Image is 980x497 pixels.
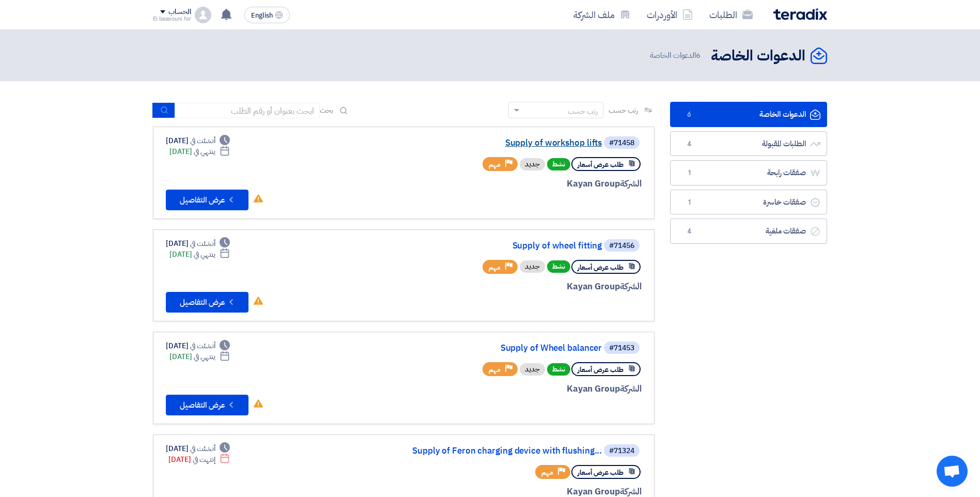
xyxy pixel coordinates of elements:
div: [DATE] [166,135,230,146]
a: الأوردرات [639,3,701,27]
span: 6 [696,50,701,61]
div: الحساب [168,8,191,17]
span: الشركة [620,177,642,190]
span: نشط [547,158,570,170]
a: صفقات ملغية4 [670,219,827,244]
div: [DATE] [166,238,230,249]
a: Supply of Wheel balancer [395,344,602,353]
div: [DATE] [169,351,230,362]
button: English [244,7,290,23]
span: الدعوات الخاصة [650,50,703,61]
a: الدعوات الخاصة6 [670,102,827,127]
input: ابحث بعنوان أو رقم الطلب [175,103,320,118]
span: 1 [683,168,695,178]
span: مهم [541,468,553,477]
div: #71324 [609,447,634,455]
a: صفقات رابحة1 [670,160,827,185]
span: أنشئت في [190,135,215,146]
span: طلب عرض أسعار [578,160,624,169]
span: نشط [547,363,570,376]
a: Supply of Feron charging device with flushing... [395,446,602,456]
span: مهم [489,160,501,169]
a: Supply of wheel fitting [395,241,602,251]
img: profile_test.png [195,7,211,23]
div: #71456 [609,242,634,250]
img: Teradix logo [773,8,827,20]
span: ينتهي في [194,249,215,260]
span: ينتهي في [194,146,215,157]
div: #71453 [609,345,634,352]
span: 4 [683,139,695,149]
div: رتب حسب [568,106,598,117]
div: [DATE] [166,340,230,351]
a: الطلبات [701,3,761,27]
button: عرض التفاصيل [166,395,248,415]
span: 6 [683,110,695,120]
a: صفقات خاسرة1 [670,190,827,215]
span: طلب عرض أسعار [578,468,624,477]
span: مهم [489,365,501,375]
span: مهم [489,262,501,272]
div: جديد [520,158,545,170]
span: رتب حسب [609,105,638,116]
div: [DATE] [166,443,230,454]
div: #71458 [609,139,634,147]
div: [DATE] [168,454,230,465]
div: جديد [520,363,545,376]
span: 4 [683,226,695,237]
div: Kayan Group [393,382,642,396]
span: الشركة [620,382,642,395]
span: أنشئت في [190,340,215,351]
h2: الدعوات الخاصة [711,46,805,66]
button: عرض التفاصيل [166,292,248,313]
div: Kayan Group [393,177,642,191]
span: أنشئت في [190,238,215,249]
a: Supply of workshop lifts [395,138,602,148]
span: طلب عرض أسعار [578,365,624,375]
div: [DATE] [169,146,230,157]
span: نشط [547,260,570,273]
span: الشركة [620,280,642,293]
a: الطلبات المقبولة4 [670,131,827,157]
div: Kayan Group [393,280,642,293]
div: جديد [520,260,545,273]
div: El bassiouni for [153,16,191,22]
button: عرض التفاصيل [166,190,248,210]
div: [DATE] [169,249,230,260]
span: بحث [320,105,333,116]
span: ينتهي في [194,351,215,362]
span: إنتهت في [193,454,215,465]
span: English [251,12,273,19]
div: Open chat [937,456,968,487]
span: طلب عرض أسعار [578,262,624,272]
a: ملف الشركة [565,3,639,27]
span: 1 [683,197,695,208]
span: أنشئت في [190,443,215,454]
